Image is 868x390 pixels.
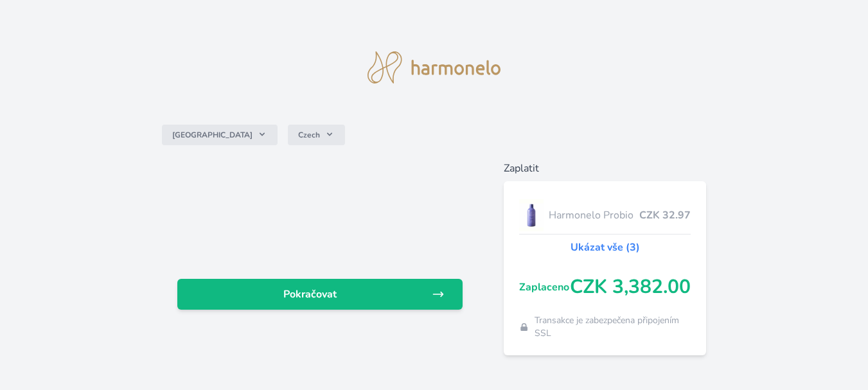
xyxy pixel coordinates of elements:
[368,51,501,84] img: logo.svg
[177,279,463,310] a: Pokračovat
[570,276,691,299] span: CZK 3,382.00
[188,287,432,302] span: Pokračovat
[172,130,252,140] span: [GEOGRAPHIC_DATA]
[288,125,345,145] button: Czech
[639,208,691,223] span: CZK 32.97
[298,130,320,140] span: Czech
[571,240,640,255] a: Ukázat vše (3)
[535,314,691,340] span: Transakce je zabezpečena připojením SSL
[549,208,639,223] span: Harmonelo Probio
[162,125,278,145] button: [GEOGRAPHIC_DATA]
[504,161,706,176] h6: Zaplatit
[519,199,544,231] img: CLEAN_PROBIO_se_stinem_x-lo.jpg
[519,279,570,295] span: Zaplaceno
